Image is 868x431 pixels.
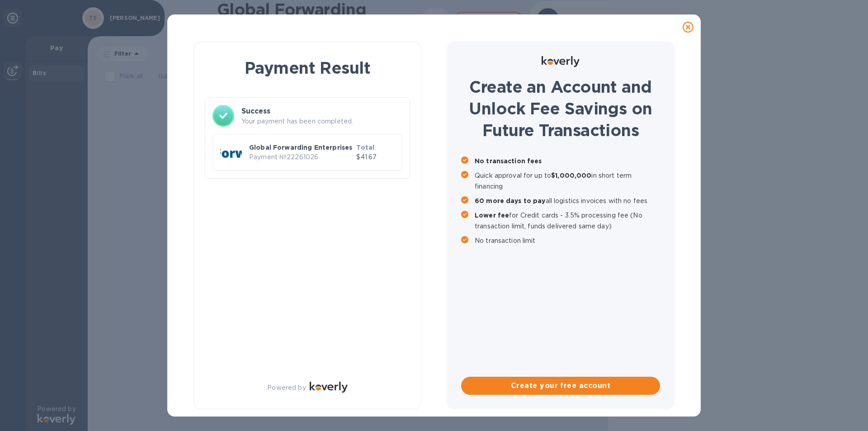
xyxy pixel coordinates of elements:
[475,170,660,192] p: Quick approval for up to in short term financing
[542,56,580,67] img: Logo
[475,157,542,165] b: No transaction fees
[475,235,660,246] p: No transaction limit
[475,210,660,232] p: for Credit cards - 3.5% processing fee (No transaction limit, funds delivered same day)
[241,117,402,126] p: Your payment has been completed.
[310,382,348,393] img: Logo
[249,152,353,162] p: Payment № 22261026
[267,383,306,393] p: Powered by
[356,152,395,162] p: $41.67
[461,76,660,141] h1: Create an Account and Unlock Fee Savings on Future Transactions
[241,106,402,117] h3: Success
[249,143,353,152] p: Global Forwarding Enterprises
[475,212,509,219] b: Lower fee
[461,377,660,395] button: Create your free account
[475,197,546,204] b: 60 more days to pay
[356,144,374,151] b: Total
[208,57,406,79] h1: Payment Result
[475,195,660,206] p: all logistics invoices with no fees
[468,380,653,391] span: Create your free account
[551,172,591,179] b: $1,000,000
